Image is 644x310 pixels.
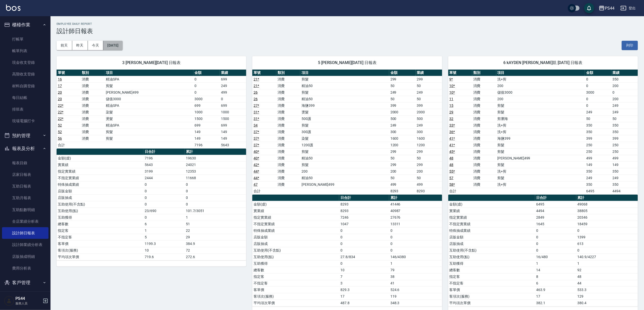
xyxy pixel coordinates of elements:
td: 合計 [448,188,472,194]
td: 300 [389,129,416,135]
td: 50 [585,115,611,122]
td: 500 [416,115,442,122]
td: 剪髮 [496,148,585,155]
td: 消費 [276,161,300,168]
table: a dense table [252,70,442,195]
th: 業績 [416,70,442,76]
td: 0 [585,82,611,89]
td: 249 [389,122,416,129]
td: 699 [220,102,246,109]
th: 金額 [193,70,220,76]
button: 員工及薪資 [2,289,48,302]
button: PS44 [597,3,616,13]
td: 互助使用(不含點) [57,201,143,208]
td: 實業績 [57,161,143,168]
td: 精油50 [300,175,389,181]
table: a dense table [57,149,246,260]
a: 57 [450,176,454,180]
td: 24021 [185,161,246,168]
a: 互助點數明細 [2,204,48,216]
h2: Employee Daily Report [57,22,638,26]
td: 消費 [472,175,496,181]
img: Person [4,296,14,306]
td: 剪髮 [300,122,389,129]
a: 設計師日報表 [2,227,48,239]
td: 299 [416,76,442,82]
td: 精油50 [300,82,389,89]
a: 11 [450,97,454,101]
td: [PERSON_NAME]499 [300,181,389,188]
td: 1600 [389,135,416,142]
a: 每日結帳 [2,92,48,104]
td: 1500 [193,115,220,122]
a: 20 [58,97,62,101]
td: 洗+剪 [496,168,585,175]
td: 200 [300,168,389,175]
td: 精油50 [300,96,389,102]
td: 250 [611,142,638,148]
td: 消費 [81,129,105,135]
td: 299 [389,148,416,155]
a: 費用分析表 [2,262,48,274]
td: 消費 [81,76,105,82]
td: 消費 [276,122,300,129]
a: 26 [254,90,258,94]
th: 日合計 [143,149,185,155]
table: a dense table [252,195,442,306]
td: 12353 [185,168,246,175]
td: 消費 [276,135,300,142]
td: 消費 [472,161,496,168]
td: 消費 [276,148,300,155]
p: 服務人員 [15,301,41,306]
td: 0 [143,201,185,208]
td: 200 [416,168,442,175]
td: 350 [585,168,611,175]
a: 16 [58,77,62,81]
a: 互助月報表 [2,192,48,204]
td: 剪髮 [496,175,585,181]
td: 4494 [611,188,638,194]
td: 消費 [472,96,496,102]
td: 消費 [472,129,496,135]
td: 店販抽成 [57,194,143,201]
a: 47 [254,182,258,187]
button: 預約管理 [2,129,48,142]
td: 消費 [276,155,300,161]
a: 29 [450,110,454,114]
td: 299 [416,148,442,155]
td: 剪髮 [105,135,193,142]
td: 洗+剪 [496,181,585,188]
a: 材料自購登錄 [2,80,48,92]
td: 消費 [276,168,300,175]
td: 消費 [276,142,300,148]
a: 26 [254,97,258,101]
td: 消費 [276,76,300,82]
td: 250 [611,148,638,155]
th: 日合計 [339,195,389,201]
td: 6495 [585,188,611,194]
th: 類別 [276,70,300,76]
td: 精油SPA [105,122,193,129]
img: Logo [6,5,20,11]
span: 5 [PERSON_NAME][DATE] 日報表 [258,60,436,65]
td: 7196 [143,155,185,161]
td: 0 [193,82,220,89]
h3: 設計師日報表 [57,28,638,35]
a: 報表目錄 [2,157,48,169]
td: 41446 [389,201,442,208]
td: 消費 [472,148,496,155]
td: 350 [585,122,611,129]
td: 精油SPA [105,102,193,109]
td: 消費 [276,82,300,89]
a: 互助日報表 [2,180,48,192]
th: 項目 [300,70,389,76]
button: save [584,3,594,13]
td: 249 [585,109,611,115]
td: 消費 [276,181,300,188]
td: 299 [416,161,442,168]
td: 1500 [220,115,246,122]
td: 200 [496,82,585,89]
td: 149 [193,135,220,142]
button: 前天 [57,41,72,50]
td: 249 [611,102,638,109]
